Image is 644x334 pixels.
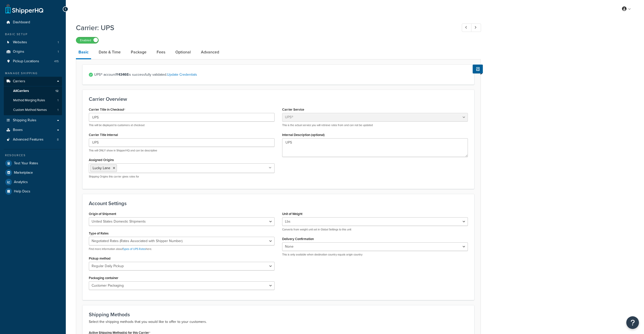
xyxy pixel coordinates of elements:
p: This is the actual service you will retrieve rates from and can not be updated [282,123,468,127]
span: Custom Method Names [13,108,47,112]
a: Boxes [4,125,62,135]
h3: Carrier Overview [89,96,468,102]
span: Carriers [13,79,25,84]
div: Basic Setup [4,32,62,36]
label: Delivery Confirmation [282,237,314,241]
label: Internal Description (optional) [282,133,325,137]
a: Previous Record [462,24,472,32]
a: Fees [154,46,168,58]
label: Unit of Weight [282,212,302,216]
span: 1 [58,40,59,45]
h3: Shipping Methods [89,312,468,317]
p: Converts from weight unit set in Global Settings to this unit [282,228,468,231]
span: Pickup Locations [13,59,39,64]
button: Open Resource Center [626,316,639,329]
span: Websites [13,40,27,45]
span: 1 [57,108,58,112]
button: Show Help Docs [473,65,483,73]
li: Pickup Locations [4,57,62,66]
label: Carrier Title Internal [89,133,118,137]
label: Carrier Service [282,108,304,111]
a: Date & Time [96,46,123,58]
li: Websites [4,38,62,47]
p: Select the shipping methods that you would like to offer to your customers. [89,319,468,325]
a: Types of UPS Rates [122,247,146,251]
p: This will ONLY show in ShipperHQ and can be descriptive [89,149,275,152]
span: UPS® account is successfully validated. [94,71,468,78]
textarea: UPS [282,138,468,157]
a: Shipping Rules [4,116,62,125]
label: Carrier Title in Checkout [89,108,125,112]
a: Advanced [198,46,222,58]
label: Assigned Origins [89,158,114,162]
p: Find more information about here. [89,247,275,251]
span: Analytics [14,180,28,184]
a: Pickup Locations415 [4,57,62,66]
div: Resources [4,153,62,158]
a: Help Docs [4,187,62,196]
span: Lucky Lane [93,165,110,171]
a: Optional [173,46,193,58]
div: Manage Shipping [4,71,62,75]
label: Type of Rates [89,231,109,235]
h1: Carrier: UPS [76,23,452,33]
span: Dashboard [13,20,30,25]
strong: Y4346E [116,72,129,77]
a: Method Merging Rules1 [4,96,62,105]
span: 415 [54,59,59,64]
a: Websites1 [4,38,62,47]
li: Origins [4,47,62,56]
a: Marketplace [4,168,62,177]
span: Method Merging Rules [13,98,45,103]
span: Marketplace [14,171,33,175]
a: Dashboard [4,18,62,27]
a: Carriers [4,77,62,86]
span: 8 [57,137,59,142]
li: Custom Method Names [4,105,62,115]
a: Advanced Features8 [4,135,62,144]
a: Analytics [4,178,62,187]
span: Boxes [13,128,23,132]
a: AllCarriers12 [4,86,62,96]
span: All Carriers [13,89,29,93]
li: Advanced Features [4,135,62,144]
span: 1 [58,50,59,54]
p: This is only available when destination country equals origin country [282,253,468,257]
span: Shipping Rules [13,118,36,123]
label: Origin of Shipment [89,212,116,216]
span: 12 [55,89,58,93]
span: 1 [57,98,58,103]
span: Origins [13,50,24,54]
a: Origins1 [4,47,62,56]
label: Pickup method [89,257,111,260]
a: Custom Method Names1 [4,105,62,115]
label: Packaging container [89,276,118,280]
span: Test Your Rates [14,161,38,166]
label: Enabled [76,37,98,43]
a: Test Your Rates [4,159,62,168]
span: Advanced Features [13,137,44,142]
p: This will be displayed to customers at checkout [89,123,275,127]
span: Help Docs [14,189,30,194]
a: Basic [76,46,91,59]
p: Shipping Origins this carrier gives rates for [89,175,275,179]
a: Update Credentials [167,72,197,77]
a: Package [128,46,149,58]
a: Next Record [471,24,481,32]
li: Carriers [4,77,62,115]
h3: Account Settings [89,201,468,206]
li: Method Merging Rules [4,96,62,105]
